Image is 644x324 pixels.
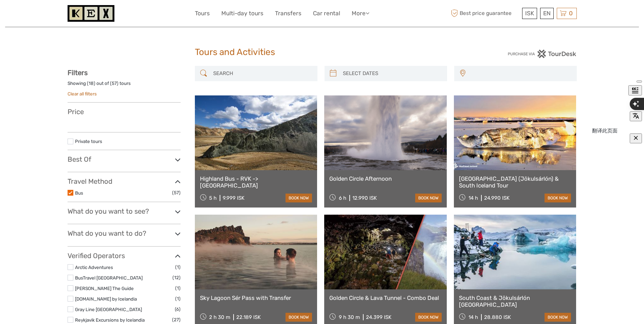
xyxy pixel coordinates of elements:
a: book now [545,313,571,322]
a: Gray Line [GEOGRAPHIC_DATA] [75,307,142,312]
a: [PERSON_NAME] The Guide [75,286,134,291]
a: Car rental [313,8,340,18]
span: (6) [175,305,181,313]
span: (57) [172,189,181,197]
a: Multi-day tours [221,8,263,18]
a: book now [415,194,442,202]
a: [GEOGRAPHIC_DATA] (Jökulsárlón) & South Iceland Tour [459,175,571,189]
h3: Price [68,108,181,116]
span: 14 h [468,195,478,201]
a: Golden Circle Afternoon [329,175,442,182]
a: Transfers [275,8,301,18]
a: Clear all filters [68,91,97,96]
span: (1) [175,284,181,292]
input: SELECT DATES [340,68,444,79]
div: 22.189 ISK [236,314,261,320]
span: (27) [172,316,181,324]
span: 0 [568,10,574,17]
h3: Best Of [68,155,181,163]
div: 24.399 ISK [366,314,391,320]
a: book now [286,313,312,322]
a: book now [545,194,571,202]
input: SEARCH [210,68,314,79]
a: Bus [75,190,83,196]
a: Tours [195,8,210,18]
div: 9.999 ISK [223,195,244,201]
a: Highland Bus - RVK -> [GEOGRAPHIC_DATA] [200,175,312,189]
div: Showing ( ) out of ( ) tours [68,80,181,91]
span: ISK [525,10,534,17]
a: BusTravel [GEOGRAPHIC_DATA] [75,275,143,281]
span: 5 h [209,195,217,201]
a: Golden Circle & Lava Tunnel - Combo Deal [329,294,442,301]
span: Best price guarantee [449,8,520,19]
span: (1) [175,295,181,303]
img: PurchaseViaTourDesk.png [508,50,576,58]
a: book now [286,194,312,202]
a: South Coast & Jökulsárlón [GEOGRAPHIC_DATA] [459,294,571,308]
span: (1) [175,263,181,271]
div: 28.880 ISK [484,314,511,320]
div: 24.990 ISK [484,195,510,201]
span: (12) [172,274,181,282]
span: 9 h 30 m [339,314,360,320]
a: book now [415,313,442,322]
div: EN [540,8,554,19]
label: 57 [112,80,117,87]
a: [DOMAIN_NAME] by Icelandia [75,296,137,302]
a: Sky Lagoon Sér Pass with Transfer [200,294,312,301]
a: More [352,8,369,18]
h3: Verified Operators [68,252,181,260]
h3: What do you want to do? [68,229,181,237]
a: Arctic Adventures [75,265,113,270]
h3: What do you want to see? [68,207,181,215]
span: 2 h 30 m [209,314,230,320]
a: Reykjavik Excursions by Icelandia [75,317,145,323]
label: 18 [89,80,94,87]
div: 12.990 ISK [352,195,377,201]
h3: Travel Method [68,177,181,185]
h1: Tours and Activities [195,47,449,58]
span: 14 h [468,314,478,320]
span: 6 h [339,195,346,201]
img: 1261-44dab5bb-39f8-40da-b0c2-4d9fce00897c_logo_small.jpg [68,5,114,22]
a: Private tours [75,139,102,144]
strong: Filters [68,69,88,77]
